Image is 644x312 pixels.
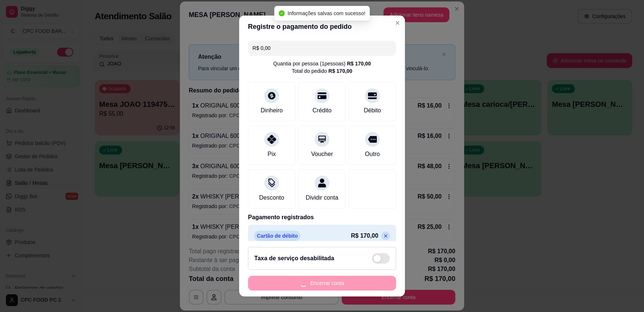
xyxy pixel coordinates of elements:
[365,150,380,159] div: Outro
[259,193,284,202] div: Desconto
[279,10,285,16] span: check-circle
[392,17,403,29] button: Close
[311,150,333,159] div: Voucher
[239,16,405,38] header: Registre o pagamento do pedido
[261,106,283,115] div: Dinheiro
[328,67,352,75] div: R$ 170,00
[268,150,276,159] div: Pix
[248,213,396,222] p: Pagamento registrados
[254,254,334,263] h2: Taxa de serviço desabilitada
[306,193,338,202] div: Dividir conta
[252,41,392,55] input: Ex.: hambúrguer de cordeiro
[254,231,301,241] p: Cartão de débito
[351,231,378,240] p: R$ 170,00
[292,67,352,75] div: Total do pedido
[364,106,381,115] div: Débito
[288,10,365,16] span: Informações salvas com sucesso!
[312,106,332,115] div: Crédito
[273,60,371,67] div: Quantia por pessoa ( 1 pessoas)
[347,60,371,67] div: R$ 170,00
